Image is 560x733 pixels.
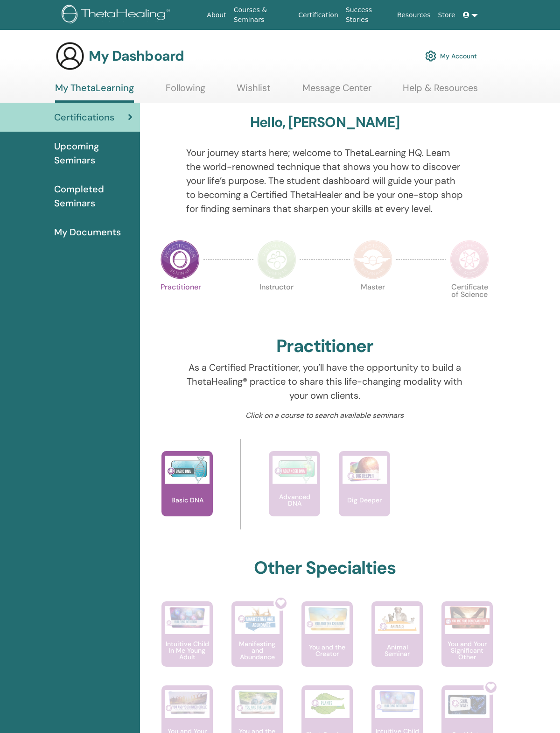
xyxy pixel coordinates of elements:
a: Courses & Seminars [230,1,295,28]
p: As a Certified Practitioner, you’ll have the opportunity to build a ThetaHealing® practice to sha... [186,360,464,402]
a: Wishlist [237,82,271,100]
img: Intuitive Child In Me Kids [375,690,420,713]
p: Advanced DNA [269,493,320,507]
img: You and the Creator [305,606,350,632]
img: Dig Deeper [343,456,387,484]
p: Practitioner [161,283,200,323]
a: Message Center [302,82,371,100]
a: Success Stories [342,1,393,28]
span: Upcoming Seminars [54,139,133,167]
a: You and Your Significant Other You and Your Significant Other [441,601,493,685]
img: You and Your Significant Other [445,606,490,629]
a: Intuitive Child In Me Young Adult Intuitive Child In Me Young Adult [161,601,213,685]
img: Plant Seminar [305,690,350,718]
img: Manifesting and Abundance [235,606,280,634]
img: Animal Seminar [375,606,420,634]
img: Practitioner [161,240,200,279]
img: You and Your Inner Circle [165,690,210,715]
p: Your journey starts here; welcome to ThetaLearning HQ. Learn the world-renowned technique that sh... [186,146,464,216]
a: About [203,7,230,24]
span: Certifications [54,110,114,124]
h3: Hello, [PERSON_NAME] [250,114,399,131]
p: You and Your Significant Other [441,641,493,660]
a: Store [434,7,459,24]
a: You and the Creator You and the Creator [301,601,353,685]
h2: Practitioner [276,336,374,357]
p: Dig Deeper [343,497,385,503]
span: My Documents [54,225,121,239]
p: You and the Creator [301,644,353,657]
p: Instructor [257,283,296,323]
img: Instructor [257,240,296,279]
a: Certification [294,7,342,24]
a: Advanced DNA Advanced DNA [269,451,320,535]
img: Basic DNA [165,456,210,484]
img: Certificate of Science [450,240,489,279]
p: Basic DNA [168,497,207,503]
p: Click on a course to search available seminars [186,410,464,421]
h2: Other Specialties [254,557,396,579]
a: Manifesting and Abundance Manifesting and Abundance [231,601,283,685]
img: logo.png [62,5,173,26]
a: Animal Seminar Animal Seminar [371,601,423,685]
img: generic-user-icon.jpg [55,41,85,71]
a: Resources [393,7,434,24]
h3: My Dashboard [89,48,184,64]
a: Help & Resources [403,82,478,100]
p: Master [353,283,392,323]
a: My ThetaLearning [55,82,134,103]
p: Intuitive Child In Me Young Adult [161,641,213,660]
a: My Account [425,46,477,66]
p: Certificate of Science [450,283,489,323]
img: Soul Mate [445,690,490,718]
a: Dig Deeper Dig Deeper [339,451,390,535]
img: You and the Earth [235,690,280,715]
p: Animal Seminar [371,644,423,657]
img: Advanced DNA [273,456,317,484]
img: Master [353,240,392,279]
span: Completed Seminars [54,182,133,210]
a: Following [166,82,205,100]
img: cog.svg [425,48,436,64]
a: Basic DNA Basic DNA [161,451,213,535]
img: Intuitive Child In Me Young Adult [165,606,210,629]
p: Manifesting and Abundance [231,641,283,660]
